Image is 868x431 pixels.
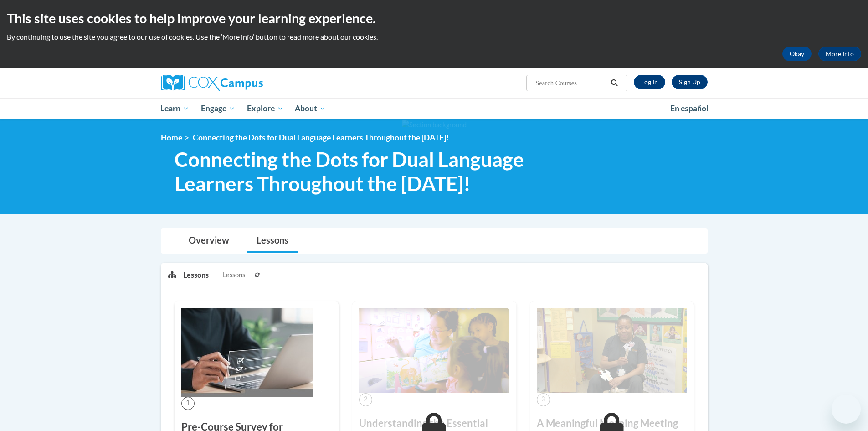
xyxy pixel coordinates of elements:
[634,75,665,89] a: Log In
[161,75,263,91] img: Cox Campus
[402,120,467,130] img: Section background
[247,229,298,253] a: Lessons
[664,99,714,118] a: En español
[175,147,581,196] span: Connecting the Dots for Dual Language Learners Throughout the [DATE]!
[359,308,509,393] img: Course Image
[359,393,372,406] span: 2
[193,133,449,142] span: Connecting the Dots for Dual Language Learners Throughout the [DATE]!
[160,103,189,114] span: Learn
[7,9,861,27] h2: This site uses cookies to help improve your learning experience.
[180,229,238,253] a: Overview
[222,270,245,280] span: Lessons
[670,104,709,113] span: En español
[295,103,326,114] span: About
[181,308,313,397] img: Course Image
[607,78,621,88] button: Search
[289,98,332,119] a: About
[7,32,861,42] p: By continuing to use the site you agree to our use of cookies. Use the ‘More info’ button to read...
[537,416,687,431] h3: A Meaningful Morning Meeting
[161,75,334,91] a: Cox Campus
[161,133,182,142] a: Home
[534,78,607,88] input: Search Courses
[155,98,195,119] a: Learn
[818,47,861,61] a: More Info
[537,393,550,406] span: 3
[241,98,289,119] a: Explore
[832,395,861,424] iframe: Button to launch messaging window
[201,103,235,114] span: Engage
[247,103,283,114] span: Explore
[672,75,708,89] a: Register
[195,98,241,119] a: Engage
[147,98,721,119] div: Main menu
[782,47,812,61] button: Okay
[537,308,687,393] img: Course Image
[183,270,209,280] p: Lessons
[181,397,195,410] span: 1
